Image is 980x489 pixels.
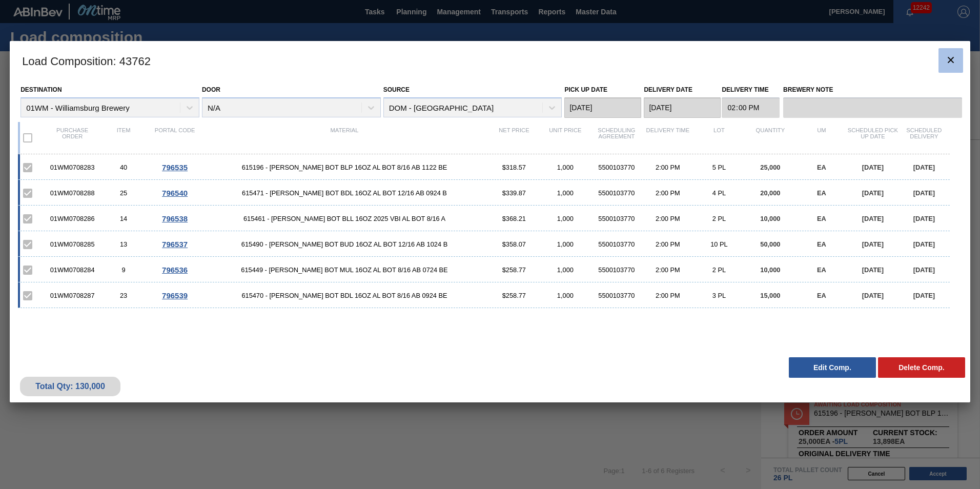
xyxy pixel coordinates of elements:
label: Pick up Date [564,86,607,93]
label: Source [383,86,410,93]
span: 796536 [162,266,188,274]
span: EA [817,164,826,171]
div: Go to Order [149,163,200,172]
div: Portal code [149,127,200,149]
div: 1,000 [540,240,591,248]
label: Brewery Note [783,83,962,97]
div: $368.21 [488,215,540,222]
div: 2:00 PM [642,266,693,274]
div: Scheduling Agreement [591,127,642,149]
label: Delivery Date [644,86,692,93]
div: Purchase order [47,127,98,149]
div: 1,000 [540,189,591,197]
div: Go to Order [149,189,200,197]
div: 5500103770 [591,292,642,299]
div: 9 [98,266,149,274]
div: 2:00 PM [642,215,693,222]
div: Go to Order [149,240,200,249]
div: 5 PL [693,164,745,171]
div: Total Qty: 130,000 [28,382,113,391]
div: 40 [98,164,149,171]
span: 615471 - CARR BOT BDL 16OZ AL BOT 12/16 AB 0924 B [200,189,488,197]
div: Lot [693,127,745,149]
span: [DATE] [862,164,884,171]
div: Net Price [488,127,540,149]
span: [DATE] [862,266,884,274]
span: EA [817,215,826,222]
div: 10 PL [693,240,745,248]
div: 5500103770 [591,215,642,222]
span: EA [817,292,826,299]
span: 615470 - CARR BOT BDL 16OZ AL BOT 8/16 AB 0924 BE [200,292,488,299]
input: mm/dd/yyyy [644,97,721,118]
div: 01WM0708288 [47,189,98,197]
span: [DATE] [913,292,935,299]
div: $258.77 [488,292,540,299]
span: EA [817,266,826,274]
div: 2 PL [693,215,745,222]
div: $339.87 [488,189,540,197]
span: 10,000 [760,266,780,274]
label: Delivery Time [722,83,780,97]
h3: Load Composition : 43762 [10,41,970,80]
label: Door [202,86,220,93]
div: $358.07 [488,240,540,248]
div: 5500103770 [591,189,642,197]
div: 3 PL [693,292,745,299]
div: Delivery Time [642,127,693,149]
span: [DATE] [862,292,884,299]
span: 615449 - CARR BOT MUL 16OZ AL BOT 8/16 AB 0724 BE [200,266,488,274]
div: $258.77 [488,266,540,274]
button: Delete Comp. [878,357,965,378]
span: 796537 [162,240,188,249]
span: 50,000 [760,240,780,248]
div: $318.57 [488,164,540,171]
span: 615461 - CARR BOT BLL 16OZ 2025 VBI AL BOT 8/16 A [200,215,488,222]
span: EA [817,189,826,197]
div: 01WM0708285 [47,240,98,248]
div: Unit Price [540,127,591,149]
div: 1,000 [540,215,591,222]
div: UM [796,127,847,149]
div: Go to Order [149,266,200,274]
span: [DATE] [913,164,935,171]
div: 13 [98,240,149,248]
div: Material [200,127,488,149]
span: 796538 [162,214,188,223]
div: 2:00 PM [642,164,693,171]
span: 796535 [162,163,188,172]
div: 01WM0708286 [47,215,98,222]
span: [DATE] [913,240,935,248]
input: mm/dd/yyyy [564,97,641,118]
span: [DATE] [862,189,884,197]
span: [DATE] [913,266,935,274]
div: 1,000 [540,292,591,299]
div: Scheduled Pick up Date [847,127,899,149]
div: 25 [98,189,149,197]
div: Item [98,127,149,149]
div: 5500103770 [591,240,642,248]
span: 796540 [162,189,188,197]
div: 1,000 [540,266,591,274]
div: 2:00 PM [642,189,693,197]
div: 2:00 PM [642,292,693,299]
span: 615490 - CARR BOT BUD 16OZ AL BOT 12/16 AB 1024 B [200,240,488,248]
div: 14 [98,215,149,222]
div: 01WM0708283 [47,164,98,171]
button: Edit Comp. [789,357,876,378]
div: 01WM0708284 [47,266,98,274]
span: [DATE] [862,215,884,222]
div: 2 PL [693,266,745,274]
span: 20,000 [760,189,780,197]
div: Go to Order [149,214,200,223]
span: 615196 - CARR BOT BLP 16OZ AL BOT 8/16 AB 1122 BE [200,164,488,171]
div: 2:00 PM [642,240,693,248]
div: 23 [98,292,149,299]
div: 4 PL [693,189,745,197]
div: Go to Order [149,291,200,300]
label: Destination [21,86,62,93]
span: [DATE] [913,215,935,222]
div: 5500103770 [591,266,642,274]
span: 25,000 [760,164,780,171]
span: [DATE] [862,240,884,248]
